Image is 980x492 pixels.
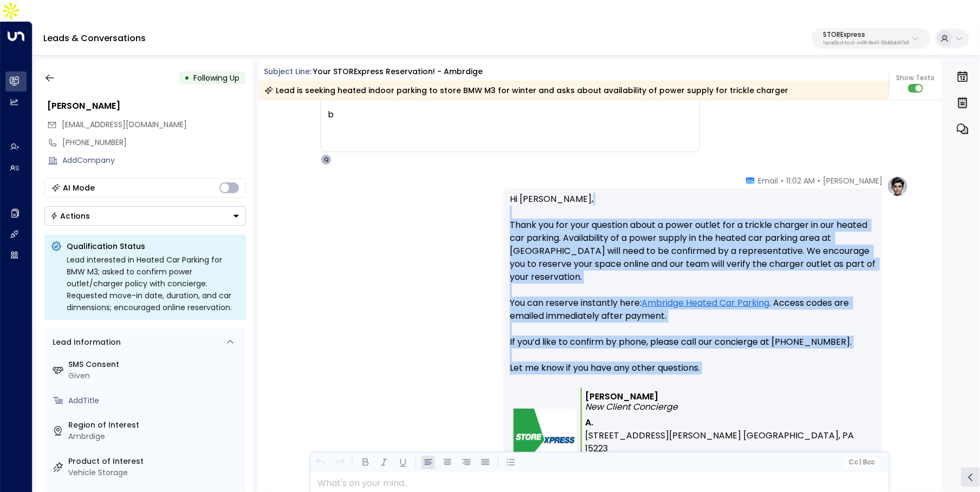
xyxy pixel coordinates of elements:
span: [PERSON_NAME] [823,175,882,186]
div: Lead is seeking heated indoor parking to store BMW M3 for winter and asks about availability of p... [264,85,789,96]
div: Given [69,370,242,382]
span: [EMAIL_ADDRESS][DOMAIN_NAME] [62,119,187,130]
button: STORExpress1acad2cd-bca1-4499-8e43-59a86ab9f7e8 [812,28,931,49]
div: Your STORExpress Reservation! - Ambrdige [313,66,483,77]
span: | [859,458,861,466]
button: Redo [333,456,346,469]
span: brianfranks@mac.com [62,119,187,130]
label: Product of Interest [69,456,242,467]
span: [STREET_ADDRESS][PERSON_NAME] [GEOGRAPHIC_DATA], PA 15223 [585,429,872,455]
span: Subject Line: [264,66,312,77]
span: • [817,175,820,186]
div: [PERSON_NAME] [48,100,246,113]
div: Actions [50,211,90,221]
div: Ambrdige [69,431,242,442]
span: • [781,175,783,186]
button: Actions [44,206,246,226]
div: • [185,68,190,88]
div: Lead Information [49,337,121,348]
span: Following Up [194,73,240,83]
span: Show Texts [896,73,934,83]
button: Undo [314,456,327,469]
div: Q [321,154,332,165]
p: Qualification Status [67,241,239,252]
div: Button group with a nested menu [44,206,246,226]
span: Email [758,175,778,186]
label: Region of Interest [69,419,242,431]
img: profile-logo.png [887,175,908,197]
div: Vehicle Storage [69,467,242,478]
label: SMS Consent [69,359,242,370]
p: STORExpress [823,31,909,38]
div: AddCompany [63,155,246,166]
p: Hi [PERSON_NAME], Thank you for your question about a power outlet for a trickle charger in our h... [510,193,876,388]
div: [PHONE_NUMBER] [63,137,246,148]
span: Cc Bcc [849,458,875,466]
p: 1acad2cd-bca1-4499-8e43-59a86ab9f7e8 [823,41,909,45]
div: AddTitle [69,395,242,406]
span: A. [585,416,593,429]
button: Cc|Bcc [845,457,879,468]
img: storexpress_logo.png [514,409,577,472]
i: New Client Concierge [585,401,678,413]
span: 11:02 AM [786,175,815,186]
b: [PERSON_NAME] [585,390,658,403]
div: AI Mode [63,182,95,193]
a: Leads & Conversations [43,32,146,44]
div: b [328,108,693,121]
div: Lead interested in Heated Car Parking for BMW M3; asked to confirm power outlet/charger policy wi... [67,254,239,313]
a: Ambridge Heated Car Parking [641,297,769,310]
